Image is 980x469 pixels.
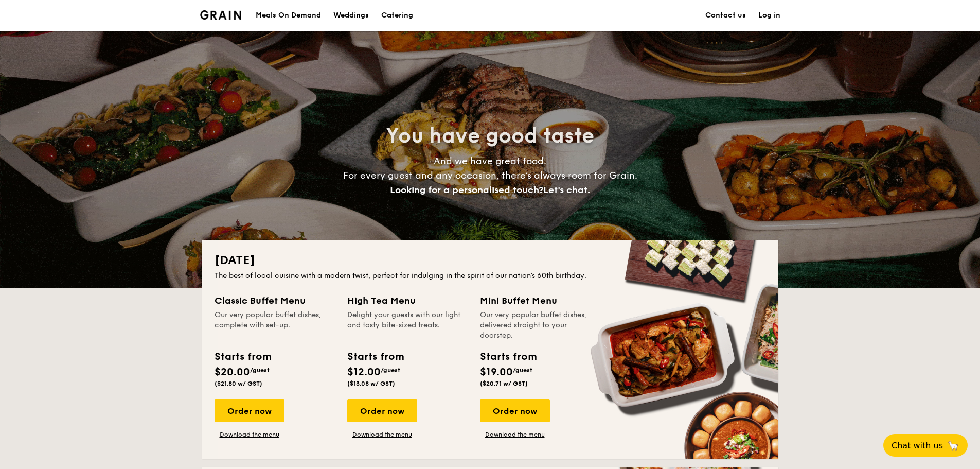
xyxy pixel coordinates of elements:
[480,380,528,387] span: ($20.71 w/ GST)
[347,310,468,341] div: Delight your guests with our light and tasty bite-sized treats.
[215,366,250,378] span: $20.00
[215,399,284,422] div: Order now
[347,430,417,439] a: Download the menu
[513,367,532,374] span: /guest
[480,349,536,364] div: Starts from
[215,310,335,341] div: Our very popular buffet dishes, complete with set-up.
[892,441,943,450] span: Chat with us
[215,380,262,387] span: ($21.80 w/ GST)
[343,155,637,196] span: And we have great food. For every guest and any occasion, there’s always room for Grain.
[480,366,513,378] span: $19.00
[200,10,242,20] a: Logotype
[390,184,543,196] span: Looking for a personalised touch?
[347,366,381,378] span: $12.00
[250,367,270,374] span: /guest
[347,399,417,422] div: Order now
[480,310,600,341] div: Our very popular buffet dishes, delivered straight to your doorstep.
[381,367,400,374] span: /guest
[543,184,590,196] span: Let's chat.
[386,124,594,148] span: You have good taste
[215,252,766,269] h2: [DATE]
[883,434,968,457] button: Chat with us🦙
[215,349,271,364] div: Starts from
[200,10,242,20] img: Grain
[347,349,403,364] div: Starts from
[347,380,395,387] span: ($13.08 w/ GST)
[347,293,468,308] div: High Tea Menu
[480,399,550,422] div: Order now
[947,440,959,451] span: 🦙
[480,293,600,308] div: Mini Buffet Menu
[215,293,335,308] div: Classic Buffet Menu
[215,271,766,281] div: The best of local cuisine with a modern twist, perfect for indulging in the spirit of our nation’...
[480,430,550,439] a: Download the menu
[215,430,284,439] a: Download the menu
